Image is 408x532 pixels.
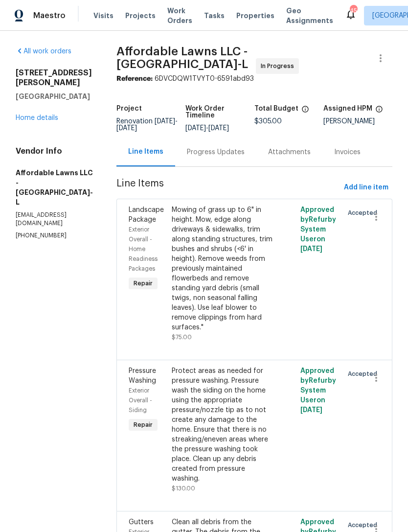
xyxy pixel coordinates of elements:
[172,205,273,332] div: Mowing of grass up to 6" in height. Mow, edge along driveways & sidewalks, trim along standing st...
[348,208,381,218] span: Accepted
[300,207,336,253] span: Approved by Refurby System User on
[204,12,225,19] span: Tasks
[116,118,178,132] span: Renovation
[301,105,309,118] span: The total cost of line items that have been proposed by Opendoor. This sum includes line items th...
[16,115,58,121] a: Home details
[93,11,113,21] span: Visits
[187,147,245,157] div: Progress Updates
[236,11,274,21] span: Properties
[340,179,392,197] button: Add line item
[185,125,229,132] span: -
[16,146,93,156] h4: Vendor Info
[128,147,163,157] div: Line Items
[130,278,157,288] span: Repair
[300,246,322,253] span: [DATE]
[185,125,206,132] span: [DATE]
[268,147,311,157] div: Attachments
[16,68,93,88] h2: [STREET_ADDRESS][PERSON_NAME]
[375,105,383,118] span: The hpm assigned to this work order.
[208,125,229,132] span: [DATE]
[254,118,282,125] span: $305.00
[129,368,156,384] span: Pressure Washing
[350,6,357,16] div: 45
[286,6,333,25] span: Geo Assignments
[155,118,175,125] span: [DATE]
[344,182,388,194] span: Add line item
[33,11,66,21] span: Maestro
[116,179,340,197] span: Line Items
[116,74,392,84] div: 6DVCDQW1TVYT0-6591abd93
[129,388,152,413] span: Exterior Overall - Siding
[254,105,298,112] h5: Total Budget
[129,227,158,272] span: Exterior Overall - Home Readiness Packages
[334,147,361,157] div: Invoices
[300,407,322,414] span: [DATE]
[116,46,248,70] span: Affordable Lawns LLC - [GEOGRAPHIC_DATA]-L
[348,369,381,379] span: Accepted
[323,118,392,125] div: [PERSON_NAME]
[16,92,93,101] h5: [GEOGRAPHIC_DATA]
[116,105,142,112] h5: Project
[116,75,153,82] b: Reference:
[348,520,381,530] span: Accepted
[16,231,93,240] p: [PHONE_NUMBER]
[129,207,164,223] span: Landscape Package
[185,105,254,119] h5: Work Order Timeline
[16,168,93,207] h5: Affordable Lawns LLC - [GEOGRAPHIC_DATA]-L
[116,125,137,132] span: [DATE]
[167,6,192,25] span: Work Orders
[16,211,93,228] p: [EMAIL_ADDRESS][DOMAIN_NAME]
[261,61,298,71] span: In Progress
[172,334,192,340] span: $75.00
[129,519,154,526] span: Gutters
[323,105,372,112] h5: Assigned HPM
[172,366,273,484] div: Protect areas as needed for pressure washing. Pressure wash the siding on the home using the appr...
[125,11,156,21] span: Projects
[116,118,178,132] span: -
[130,420,157,430] span: Repair
[300,368,336,414] span: Approved by Refurby System User on
[16,48,71,55] a: All work orders
[172,486,195,491] span: $130.00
